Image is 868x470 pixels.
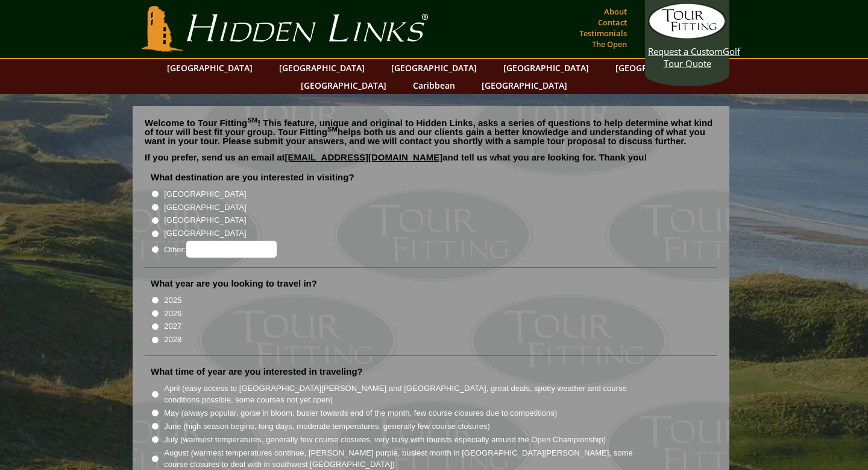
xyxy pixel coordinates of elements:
[648,3,726,69] a: Request a CustomGolf Tour Quote
[576,25,630,42] a: Testimonials
[145,153,717,171] p: If you prefer, send us an email at and tell us what you are looking for. Thank you!
[589,36,630,52] a: The Open
[161,59,259,77] a: [GEOGRAPHIC_DATA]
[164,320,181,332] label: 2027
[164,188,246,200] label: [GEOGRAPHIC_DATA]
[595,14,630,31] a: Contact
[497,59,595,77] a: [GEOGRAPHIC_DATA]
[285,152,443,162] a: [EMAIL_ADDRESS][DOMAIN_NAME]
[407,77,461,94] a: Caribbean
[164,421,490,433] label: June (high season begins, long days, moderate temperatures, generally few course closures)
[648,45,723,57] span: Request a Custom
[247,116,257,124] sup: SM
[295,77,392,94] a: [GEOGRAPHIC_DATA]
[476,77,573,94] a: [GEOGRAPHIC_DATA]
[385,59,483,77] a: [GEOGRAPHIC_DATA]
[164,383,649,406] label: April (easy access to [GEOGRAPHIC_DATA][PERSON_NAME] and [GEOGRAPHIC_DATA], great deals, spotty w...
[164,434,606,446] label: July (warmest temperatures, generally few course closures, very busy with tourists especially aro...
[601,3,630,20] a: About
[164,407,557,419] label: May (always popular, gorse in bloom, busier towards end of the month, few course closures due to ...
[186,241,277,258] input: Other:
[609,59,707,77] a: [GEOGRAPHIC_DATA]
[151,278,317,290] label: What year are you looking to travel in?
[164,294,181,306] label: 2025
[151,171,354,183] label: What destination are you interested in visiting?
[164,308,181,320] label: 2026
[273,59,371,77] a: [GEOGRAPHIC_DATA]
[164,214,246,226] label: [GEOGRAPHIC_DATA]
[151,366,363,378] label: What time of year are you interested in traveling?
[327,125,338,133] sup: SM
[145,118,717,145] p: Welcome to Tour Fitting ! This feature, unique and original to Hidden Links, asks a series of que...
[164,227,246,240] label: [GEOGRAPHIC_DATA]
[164,334,181,346] label: 2028
[164,202,246,214] label: [GEOGRAPHIC_DATA]
[164,241,276,258] label: Other:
